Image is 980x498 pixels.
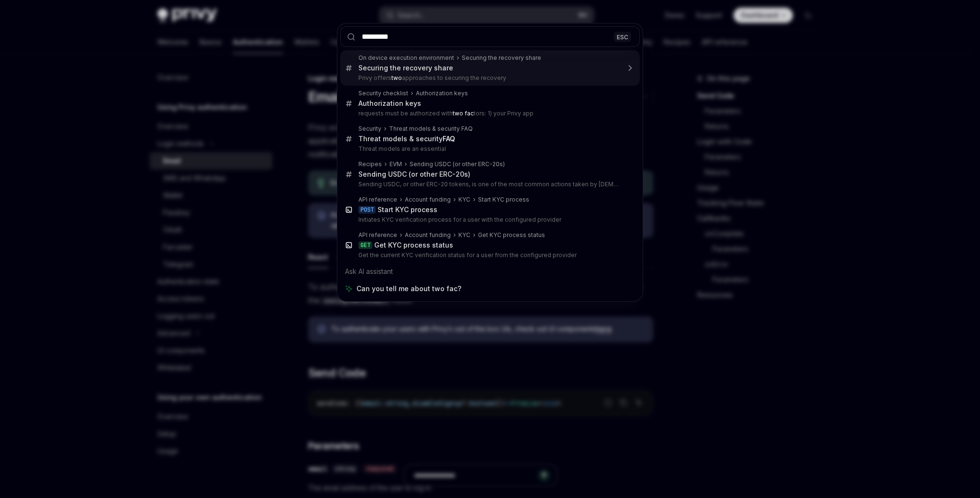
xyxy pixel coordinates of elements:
[391,74,402,81] b: two
[358,90,408,97] div: Security checklist
[443,135,455,143] b: FAQ
[478,231,545,239] div: Get KYC process status
[462,54,541,62] div: Securing the recovery share
[358,241,372,249] div: GET
[358,125,381,133] div: Security
[358,64,453,72] div: Securing the recovery share
[358,216,620,224] p: Initiates KYC verification process for a user with the configured provider
[358,135,455,143] div: Threat models & security
[358,54,454,62] div: On device execution environment
[358,206,376,214] div: POST
[358,181,620,188] p: Sending USDC, or other ERC-20 tokens, is one of the most common actions taken by [DEMOGRAPHIC_DAT...
[389,125,473,133] div: Threat models & security FAQ
[356,284,461,294] span: Can you tell me about two fac?
[358,170,470,179] div: Sending USDC (or other ERC-20s)
[358,160,382,168] div: Recipes
[405,196,451,204] div: Account funding
[458,196,470,204] div: KYC
[358,74,620,82] p: Privy offers approaches to securing the recovery
[614,32,631,42] div: ESC
[374,241,453,249] div: Get KYC process status
[358,251,620,259] p: Get the current KYC verification status for a user from the configured provider
[358,231,397,239] div: API reference
[416,90,468,97] div: Authorization keys
[405,231,451,239] div: Account funding
[358,196,397,204] div: API reference
[358,145,620,153] p: Threat models are an essential
[378,205,437,214] div: Start KYC process
[340,263,640,280] div: Ask AI assistant
[390,160,402,168] div: EVM
[358,110,620,117] p: requests must be authorized with tors: 1) your Privy app
[478,196,529,204] div: Start KYC process
[453,110,474,117] b: two fac
[410,160,505,168] div: Sending USDC (or other ERC-20s)
[458,231,470,239] div: KYC
[358,99,421,108] div: Authorization keys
